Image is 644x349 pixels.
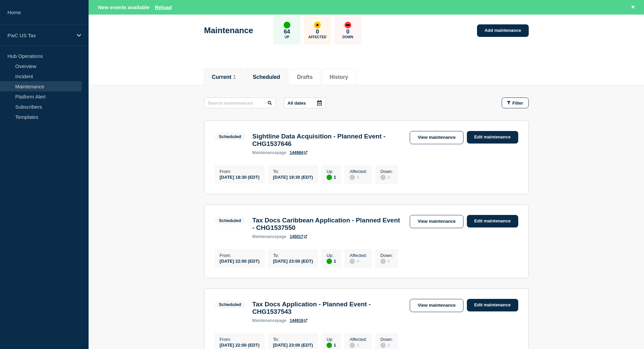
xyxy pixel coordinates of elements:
[252,301,403,315] h3: Tax Docs Application - Planned Event - CHG1537543
[273,174,313,180] div: [DATE] 19:30 (EDT)
[380,259,386,264] div: disabled
[220,174,260,180] div: [DATE] 18:30 (EDT)
[350,169,367,174] p: Affected :
[308,35,326,39] p: Affected
[252,217,403,232] h3: Tax Docs Caribbean Application - Planned Event - CHG1537550
[284,28,290,35] p: 64
[477,24,528,37] a: Add maintenance
[380,342,393,348] div: 0
[502,97,529,108] button: Filter
[344,22,351,28] div: down
[220,337,260,342] p: From :
[327,174,336,180] div: 1
[252,318,277,323] span: maintenance
[350,343,355,348] div: disabled
[252,234,286,239] p: page
[327,343,332,348] div: up
[273,342,313,348] div: [DATE] 23:00 (EDT)
[350,259,355,264] div: disabled
[467,299,518,311] a: Edit maintenance
[220,253,260,258] p: From :
[327,342,336,348] div: 1
[288,101,306,106] p: All dates
[220,169,260,174] p: From :
[290,150,307,155] a: 144984
[380,174,393,180] div: 0
[380,258,393,264] div: 0
[284,97,326,108] button: All dates
[380,175,386,180] div: disabled
[273,169,313,174] p: To :
[252,150,286,155] p: page
[219,302,241,307] div: Scheduled
[350,258,367,264] div: 0
[204,97,276,108] input: Search maintenances
[410,131,463,144] a: View maintenance
[297,74,313,80] button: Drafts
[467,215,518,227] a: Edit maintenance
[7,32,72,38] p: PwC US Tax
[314,22,321,28] div: affected
[290,234,307,239] a: 145017
[273,258,313,264] div: [DATE] 23:00 (EDT)
[467,131,518,144] a: Edit maintenance
[350,337,367,342] p: Affected :
[290,318,307,323] a: 144918
[342,35,353,39] p: Down
[252,234,277,239] span: maintenance
[380,343,386,348] div: disabled
[204,26,253,35] h1: Maintenance
[316,28,319,35] p: 0
[284,22,290,28] div: up
[233,74,236,80] span: 1
[252,318,286,323] p: page
[512,101,523,106] span: Filter
[327,253,336,258] p: Up :
[380,169,393,174] p: Down :
[410,299,463,312] a: View maintenance
[346,28,349,35] p: 0
[327,258,336,264] div: 1
[327,169,336,174] p: Up :
[380,253,393,258] p: Down :
[220,342,260,348] div: [DATE] 22:00 (EDT)
[350,342,367,348] div: 0
[219,134,241,139] div: Scheduled
[350,253,367,258] p: Affected :
[285,35,289,39] p: Up
[273,337,313,342] p: To :
[327,259,332,264] div: up
[98,4,149,10] span: New events available
[327,175,332,180] div: up
[380,337,393,342] p: Down :
[350,175,355,180] div: disabled
[410,215,463,228] a: View maintenance
[220,258,260,264] div: [DATE] 22:00 (EDT)
[330,74,348,80] button: History
[219,218,241,223] div: Scheduled
[253,74,280,80] button: Scheduled
[155,4,172,10] button: Reload
[252,133,403,148] h3: Sightline Data Acquisition - Planned Event - CHG1537646
[212,74,236,80] button: Current 1
[327,337,336,342] p: Up :
[350,174,367,180] div: 0
[252,150,277,155] span: maintenance
[273,253,313,258] p: To :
